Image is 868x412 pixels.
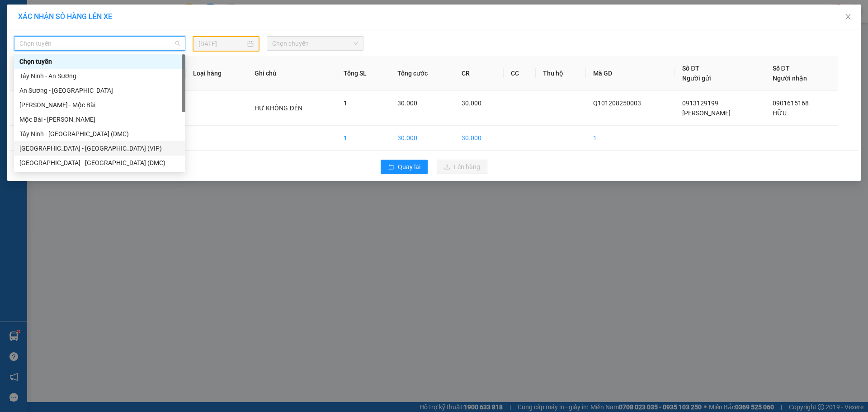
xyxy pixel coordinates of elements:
[186,56,247,91] th: Loại hàng
[9,56,47,91] th: STT
[398,162,420,172] span: Quay lại
[397,99,417,107] span: 30.000
[14,156,185,170] div: Sài Gòn - Tây Ninh (DMC)
[682,109,731,117] span: [PERSON_NAME]
[586,126,675,151] td: 1
[19,71,180,81] div: Tây Ninh - An Sương
[14,127,185,141] div: Tây Ninh - Sài Gòn (DMC)
[19,37,180,50] span: Chọn tuyến
[390,56,454,91] th: Tổng cước
[247,56,336,91] th: Ghi chú
[773,99,809,107] span: 0901615168
[773,75,807,82] span: Người nhận
[536,56,585,91] th: Thu hộ
[437,160,487,174] button: uploadLên hàng
[19,143,180,153] div: [GEOGRAPHIC_DATA] - [GEOGRAPHIC_DATA] (VIP)
[682,65,699,72] span: Số ĐT
[19,100,180,110] div: [PERSON_NAME] - Mộc Bài
[14,54,185,69] div: Chọn tuyến
[504,56,536,91] th: CC
[462,99,481,107] span: 30.000
[336,56,390,91] th: Tổng SL
[19,114,180,124] div: Mộc Bài - [PERSON_NAME]
[381,160,428,174] button: rollbackQuay lại
[835,5,861,30] button: Close
[272,37,358,50] span: Chọn chuyến
[773,109,787,117] span: HỮU
[586,56,675,91] th: Mã GD
[14,98,185,112] div: Hồ Chí Minh - Mộc Bài
[19,85,180,95] div: An Sương - [GEOGRAPHIC_DATA]
[14,141,185,156] div: Sài Gòn - Tây Ninh (VIP)
[255,104,302,112] span: HƯ KHÔNG ĐỀN
[844,13,852,20] span: close
[19,158,180,168] div: [GEOGRAPHIC_DATA] - [GEOGRAPHIC_DATA] (DMC)
[773,65,790,72] span: Số ĐT
[593,99,641,107] span: Q101208250003
[14,69,185,83] div: Tây Ninh - An Sương
[388,164,394,171] span: rollback
[9,91,47,126] td: 1
[19,129,180,139] div: Tây Ninh - [GEOGRAPHIC_DATA] (DMC)
[198,39,245,49] input: 11/08/2025
[336,126,390,151] td: 1
[344,99,347,107] span: 1
[682,99,718,107] span: 0913129199
[19,57,180,66] div: Chọn tuyến
[18,12,112,21] span: XÁC NHẬN SỐ HÀNG LÊN XE
[682,75,711,82] span: Người gửi
[454,56,504,91] th: CR
[14,112,185,127] div: Mộc Bài - Hồ Chí Minh
[14,83,185,98] div: An Sương - Tây Ninh
[390,126,454,151] td: 30.000
[454,126,504,151] td: 30.000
